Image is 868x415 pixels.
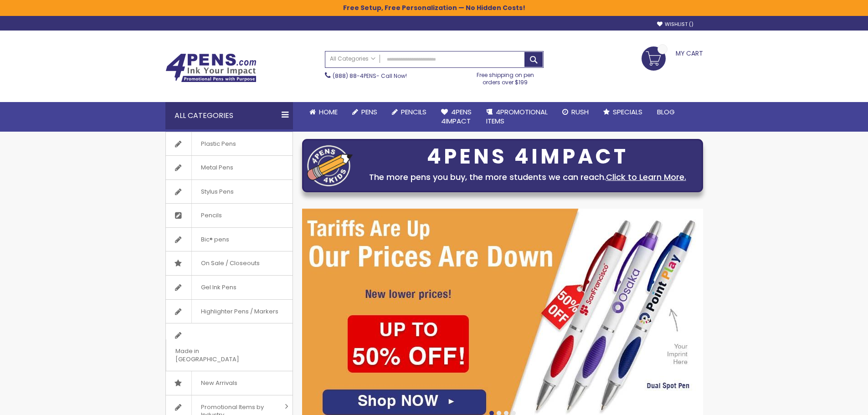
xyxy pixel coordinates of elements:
a: (888) 88-4PENS [333,72,376,80]
a: 4PROMOTIONALITEMS [479,102,555,132]
span: Highlighter Pens / Markers [191,300,288,323]
span: Stylus Pens [191,180,243,204]
a: Metal Pens [166,156,293,179]
span: Bic® pens [191,228,238,251]
a: On Sale / Closeouts [166,251,293,275]
span: 4Pens 4impact [441,107,472,126]
span: Gel Ink Pens [191,276,246,299]
a: Pens [345,102,385,122]
a: Wishlist [657,21,693,28]
a: 4Pens4impact [434,102,479,132]
a: Rush [555,102,596,122]
a: Bic® pens [166,228,293,251]
a: Home [302,102,345,122]
a: New Arrivals [166,371,293,395]
span: New Arrivals [191,371,247,395]
span: Pencils [401,107,426,117]
span: Home [319,107,338,117]
a: Pencils [166,204,293,227]
a: All Categories [325,51,380,67]
img: four_pen_logo.png [307,145,353,186]
a: Blog [650,102,682,122]
div: All Categories [165,102,293,129]
span: Rush [571,107,589,117]
span: 4PROMOTIONAL ITEMS [486,107,548,126]
div: The more pens you buy, the more students we can reach. [357,171,698,184]
span: Specials [613,107,642,117]
span: Metal Pens [191,156,242,179]
span: Pencils [191,204,231,227]
a: Specials [596,102,650,122]
span: On Sale / Closeouts [191,251,269,275]
div: Free shipping on pen orders over $199 [467,68,544,86]
span: Made in [GEOGRAPHIC_DATA] [166,339,270,371]
a: Highlighter Pens / Markers [166,300,293,323]
a: Plastic Pens [166,132,293,156]
a: Pencils [385,102,434,122]
div: 4PENS 4IMPACT [357,147,698,166]
img: 4Pens Custom Pens and Promotional Products [165,53,257,82]
span: - Call Now! [333,72,407,80]
a: Made in [GEOGRAPHIC_DATA] [166,323,293,371]
a: Gel Ink Pens [166,276,293,299]
a: Click to Learn More. [606,171,686,183]
span: Blog [657,107,675,117]
a: Stylus Pens [166,180,293,204]
span: All Categories [330,55,375,62]
span: Plastic Pens [191,132,245,156]
span: Pens [361,107,377,117]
